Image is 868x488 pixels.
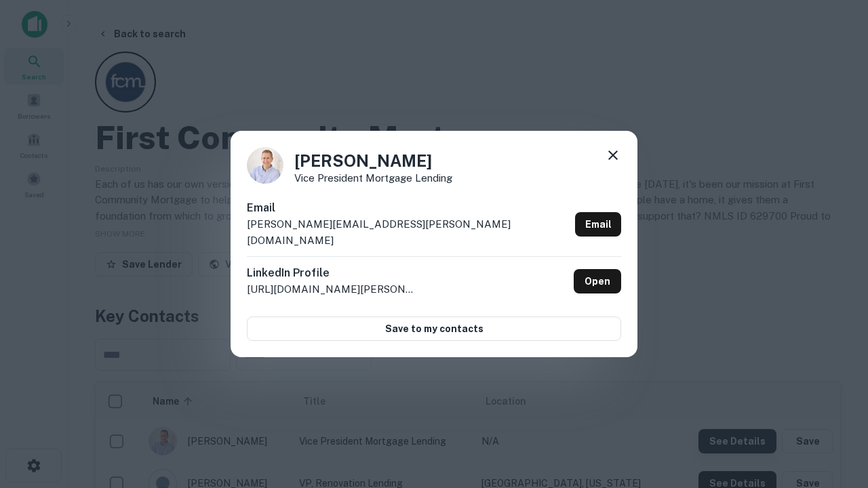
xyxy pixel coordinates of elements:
p: [URL][DOMAIN_NAME][PERSON_NAME] [247,281,416,298]
h4: [PERSON_NAME] [294,148,452,173]
button: Save to my contacts [247,317,621,341]
a: Open [574,269,621,293]
iframe: Chat Widget [800,336,868,401]
a: Email [575,212,621,237]
h6: Email [247,200,570,216]
h6: LinkedIn Profile [247,265,416,281]
p: Vice President Mortgage Lending [294,173,452,183]
img: 1520878720083 [247,147,283,184]
p: [PERSON_NAME][EMAIL_ADDRESS][PERSON_NAME][DOMAIN_NAME] [247,216,570,248]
